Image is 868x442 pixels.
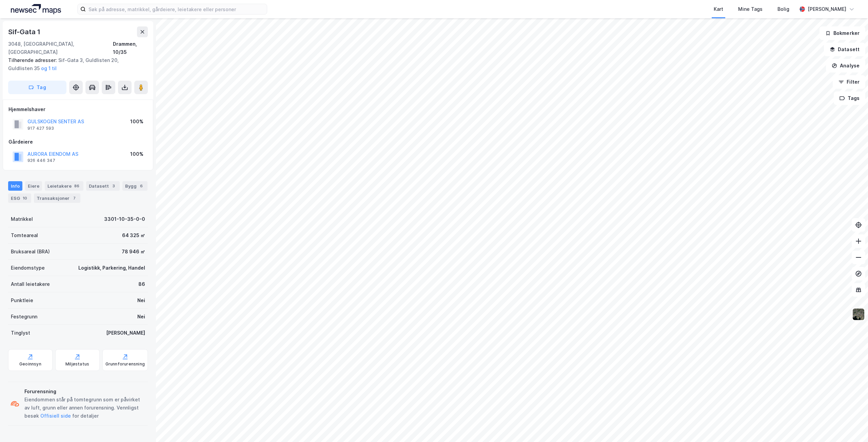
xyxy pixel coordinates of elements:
div: 64 325 ㎡ [122,231,145,239]
div: Miljøstatus [65,361,89,367]
div: Transaksjoner [34,193,80,203]
div: Drammen, 10/35 [113,40,148,56]
div: Sif-Gata 3, Guldlisten 20, Guldlisten 35 [8,56,142,72]
div: 78 946 ㎡ [122,248,145,256]
div: Sif-Gata 1 [8,26,42,37]
button: Filter [833,75,865,89]
div: Bolig [777,5,789,13]
button: Datasett [824,43,865,56]
div: Gårdeiere [8,138,147,146]
div: 3 [110,183,117,189]
div: Kontrollprogram for chat [834,409,868,442]
div: 86 [138,280,145,288]
div: 86 [73,183,81,189]
div: [PERSON_NAME] [808,5,846,13]
div: 10 [21,195,28,202]
div: ESG [8,193,31,203]
div: Grunnforurensning [105,361,145,367]
div: Punktleie [11,296,33,304]
div: Datasett [86,181,120,191]
div: Geoinnsyn [19,361,41,367]
div: Tomteareal [11,231,38,239]
div: Kart [714,5,723,13]
div: Hjemmelshaver [8,105,147,113]
button: Bokmerker [820,26,865,40]
div: Leietakere [45,181,83,191]
div: Bruksareal (BRA) [11,248,50,256]
div: Antall leietakere [11,280,50,288]
div: 3048, [GEOGRAPHIC_DATA], [GEOGRAPHIC_DATA] [8,40,113,56]
div: Matrikkel [11,215,33,223]
div: 100% [130,118,143,126]
div: Forurensning [24,387,145,396]
div: Nei [137,296,145,304]
button: Analyse [826,59,865,72]
div: Logistikk, Parkering, Handel [78,264,145,272]
button: Tag [8,81,66,94]
iframe: Chat Widget [834,409,868,442]
input: Søk på adresse, matrikkel, gårdeiere, leietakere eller personer [86,4,267,14]
div: 3301-10-35-0-0 [104,215,145,223]
div: Info [8,181,22,191]
div: 7 [71,195,78,202]
div: 6 [138,183,145,189]
span: Tilhørende adresser: [8,57,58,63]
div: 926 446 347 [27,158,55,163]
div: Eiendommen står på tomtegrunn som er påvirket av luft, grunn eller annen forurensning. Vennligst ... [24,396,145,420]
div: [PERSON_NAME] [106,329,145,337]
div: Tinglyst [11,329,30,337]
img: 9k= [852,308,865,321]
div: 917 427 593 [27,126,54,131]
div: Festegrunn [11,313,37,321]
div: Eiendomstype [11,264,45,272]
img: logo.a4113a55bc3d86da70a041830d287a7e.svg [11,4,61,14]
div: Nei [137,313,145,321]
div: Mine Tags [738,5,763,13]
button: Tags [834,91,865,105]
div: Bygg [122,181,147,191]
div: 100% [130,150,143,158]
div: Eiere [25,181,42,191]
